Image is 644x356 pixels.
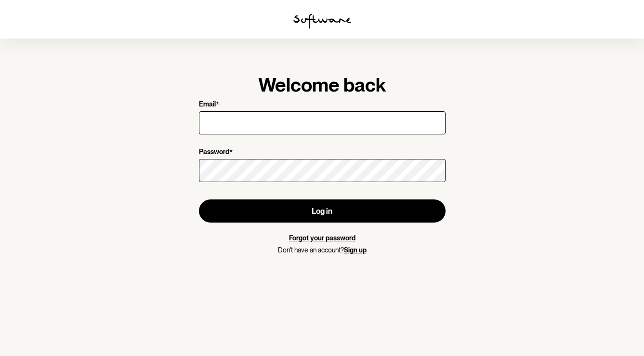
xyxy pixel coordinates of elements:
[199,100,216,109] p: Email
[199,73,446,96] h1: Welcome back
[199,199,446,223] button: Log in
[289,234,355,242] a: Forgot your password
[199,246,446,254] p: Don't have an account?
[199,148,229,157] p: Password
[344,246,367,254] a: Sign up
[293,13,351,29] img: software logo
